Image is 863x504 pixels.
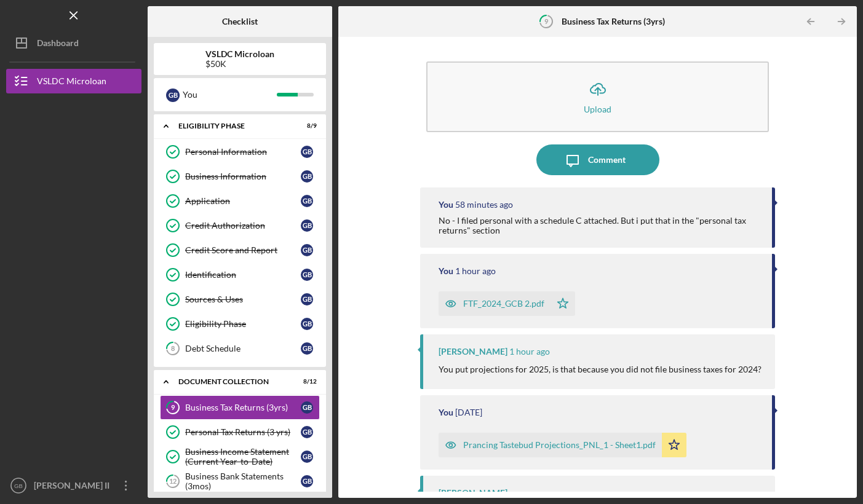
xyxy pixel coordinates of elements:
[439,488,507,498] div: [PERSON_NAME]
[205,59,274,69] div: $50K
[178,122,286,130] div: Eligibility Phase
[185,245,301,255] div: Credit Score and Report
[301,293,313,305] div: G B
[160,189,320,213] a: ApplicationGB
[295,378,317,385] div: 8 / 12
[160,262,320,287] a: IdentificationGB
[160,213,320,238] a: Credit AuthorizationGB
[160,469,320,494] a: 12Business Bank Statements (3mos)GB
[185,221,301,230] div: Credit Authorization
[169,478,177,486] tspan: 12
[185,294,301,304] div: Sources & Uses
[6,31,141,55] button: Dashboard
[6,69,141,93] button: VSLDC Microloan
[301,244,313,256] div: G B
[185,471,301,491] div: Business Bank Statements (3mos)
[439,408,453,417] div: You
[160,444,320,469] a: Business Income Statement (Current Year-to-Date)GB
[439,200,453,210] div: You
[301,170,313,183] div: G B
[439,347,507,356] div: [PERSON_NAME]
[160,336,320,361] a: 8Debt ScheduleGB
[301,475,313,487] div: G B
[439,216,759,235] div: No - I filed personal with a schedule C attached. But i put that in the "personal tax returns" se...
[205,49,274,59] b: VSLDC Microloan
[37,31,79,58] div: Dashboard
[183,84,277,105] div: You
[439,291,575,316] button: FTF_2024_GCB 2.pdf
[439,266,453,276] div: You
[160,164,320,189] a: Business InformationGB
[185,171,301,181] div: Business Information
[185,427,301,437] div: Personal Tax Returns (3 yrs)
[171,345,175,353] tspan: 8
[439,433,686,457] button: Prancing Tastebud Projections_PNL_1 - Sheet1.pdf
[160,140,320,164] a: Personal InformationGB
[301,451,313,463] div: G B
[185,319,301,329] div: Eligibility Phase
[295,122,317,130] div: 8 / 9
[301,318,313,330] div: G B
[185,344,301,353] div: Debt Schedule
[301,269,313,281] div: G B
[160,287,320,312] a: Sources & UsesGB
[584,104,611,114] div: Upload
[536,144,659,175] button: Comment
[463,299,544,309] div: FTF_2024_GCB 2.pdf
[562,17,665,26] b: Business Tax Returns (3yrs)
[588,144,626,175] div: Comment
[160,312,320,336] a: Eligibility PhaseGB
[455,408,482,417] time: 2025-08-09 07:36
[185,270,301,280] div: Identification
[544,17,549,25] tspan: 9
[37,69,106,96] div: VSLDC Microloan
[160,420,320,444] a: Personal Tax Returns (3 yrs)GB
[301,195,313,207] div: G B
[463,440,656,450] div: Prancing Tastebud Projections_PNL_1 - Sheet1.pdf
[160,395,320,420] a: 9Business Tax Returns (3yrs)GB
[509,347,550,356] time: 2025-08-11 19:31
[301,146,313,158] div: G B
[185,147,301,157] div: Personal Information
[171,404,175,412] tspan: 9
[160,238,320,262] a: Credit Score and ReportGB
[301,401,313,414] div: G B
[426,61,768,132] button: Upload
[6,473,141,498] button: GB[PERSON_NAME] II
[185,403,301,412] div: Business Tax Returns (3yrs)
[439,363,762,376] p: You put projections for 2025, is that because you did not file business taxes for 2024?
[178,378,286,385] div: Document Collection
[301,219,313,232] div: G B
[222,17,258,26] b: Checklist
[31,473,111,501] div: [PERSON_NAME] II
[185,196,301,206] div: Application
[455,200,513,210] time: 2025-08-11 19:50
[166,89,180,102] div: G B
[185,447,301,467] div: Business Income Statement (Current Year-to-Date)
[455,266,496,276] time: 2025-08-11 19:48
[14,482,23,489] text: GB
[301,342,313,355] div: G B
[301,426,313,438] div: G B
